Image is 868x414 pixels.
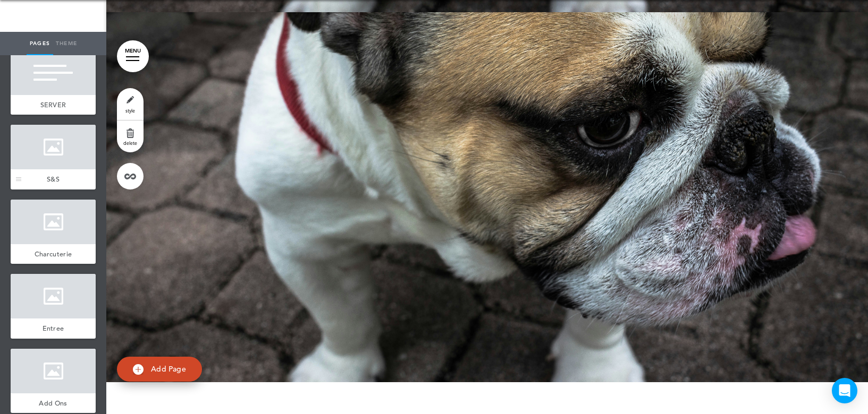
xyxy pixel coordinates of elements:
[27,32,53,55] a: Pages
[125,107,135,114] span: style
[117,120,144,152] a: delete
[35,249,72,258] span: Charcuterie
[117,40,149,72] a: MENU
[11,244,96,264] a: Charcuterie
[47,175,60,184] span: S&S
[117,357,202,382] a: Add Page
[40,100,66,109] span: SERVER
[11,318,96,339] a: Entree
[832,378,857,403] div: Open Intercom Messenger
[133,364,144,375] img: add.svg
[53,32,80,55] a: Theme
[117,88,144,120] a: style
[151,364,186,374] span: Add Page
[123,140,137,146] span: delete
[11,95,96,115] a: SERVER
[11,169,96,189] a: S&S
[43,324,64,333] span: Entree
